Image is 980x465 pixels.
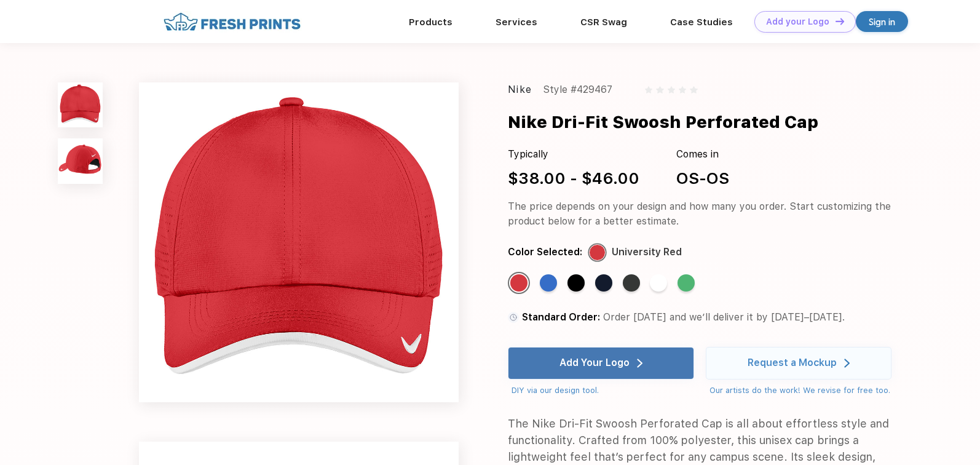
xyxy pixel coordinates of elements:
[543,82,612,97] div: Style #429467
[409,17,452,28] a: Products
[508,109,818,135] div: Nike Dri-Fit Swoosh Perforated Cap
[508,245,582,260] div: Color Selected:
[766,17,829,27] div: Add your Logo
[678,274,695,292] div: Lucky Green
[595,274,612,292] div: Navy
[623,274,640,292] div: Anthracite
[512,384,694,397] div: DIY via our design tool.
[650,274,667,292] div: White
[508,166,639,190] div: $38.00 - $46.00
[869,15,895,29] div: Sign in
[58,138,103,183] img: func=resize&h=100
[508,147,639,162] div: Typically
[508,199,910,229] div: The price depends on your design and how many you order. Start customizing the product below for ...
[540,274,557,292] div: Blue Sapphire
[676,147,729,162] div: Comes in
[510,274,528,292] div: University Red
[656,86,663,93] img: gray_star.svg
[844,359,850,368] img: white arrow
[58,82,103,127] img: func=resize&h=100
[836,18,844,25] img: DT
[856,11,908,32] a: Sign in
[580,17,627,28] a: CSR Swag
[679,86,686,93] img: gray_star.svg
[522,311,600,323] span: Standard Order:
[748,357,837,369] div: Request a Mockup
[645,86,652,93] img: gray_star.svg
[603,311,845,323] span: Order [DATE] and we’ll deliver it by [DATE]–[DATE].
[612,245,682,260] div: University Red
[508,312,519,323] img: standard order
[139,82,459,402] img: func=resize&h=640
[496,17,537,28] a: Services
[637,359,642,368] img: white arrow
[567,274,585,292] div: Black
[160,11,304,33] img: fo%20logo%202.webp
[668,86,675,93] img: gray_star.svg
[690,86,697,93] img: gray_star.svg
[508,82,532,97] div: Nike
[676,166,729,190] div: OS-OS
[559,357,630,369] div: Add Your Logo
[709,384,892,397] div: Our artists do the work! We revise for free too.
